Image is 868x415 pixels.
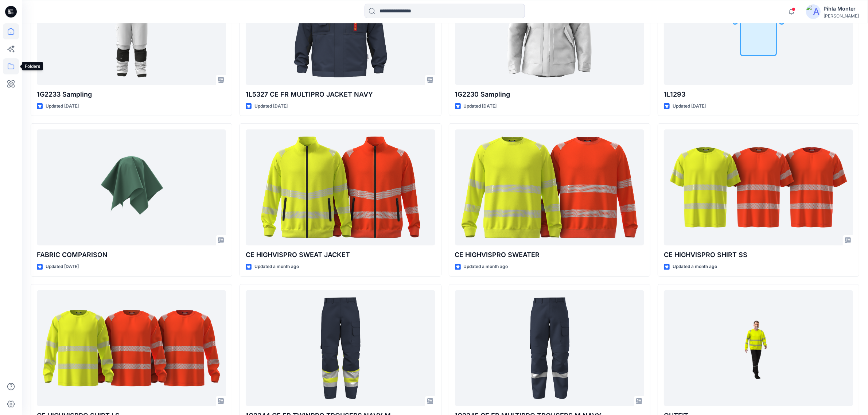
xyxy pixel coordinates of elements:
p: FABRIC COMPARISON [37,250,226,260]
p: 1L1293 [664,89,853,100]
a: FABRIC COMPARISON [37,129,226,245]
p: Updated [DATE] [464,102,497,110]
a: CE HIGHVISPRO SHIRT LS [37,290,226,406]
p: CE HIGHVISPRO SWEATER [455,250,644,260]
p: 1G2230 Sampling [455,89,644,100]
div: Pihla Monter [824,4,859,13]
a: CE HIGHVISPRO SHIRT SS [664,129,853,245]
p: Updated [DATE] [46,263,79,271]
a: CE HIGHVISPRO SWEATER [455,129,644,245]
a: 1G2344 CE FR TWINPRO TROUSERS NAVY M [246,290,435,406]
p: Updated [DATE] [673,102,706,110]
p: Updated a month ago [254,263,299,271]
p: 1L5327 CE FR MULTIPRO JACKET NAVY [246,89,435,100]
p: 1G2233 Sampling [37,89,226,100]
img: avatar [806,4,821,19]
p: Updated [DATE] [46,102,79,110]
div: [PERSON_NAME] [824,13,859,19]
p: Updated [DATE] [254,102,288,110]
p: CE HIGHVISPRO SWEAT JACKET [246,250,435,260]
a: 1G2345 CE FR MULTIPRO TROUSERS M NAVY [455,290,644,406]
a: OUTFIT [664,290,853,406]
p: CE HIGHVISPRO SHIRT SS [664,250,853,260]
a: CE HIGHVISPRO SWEAT JACKET [246,129,435,245]
p: Updated a month ago [673,263,717,271]
p: Updated a month ago [464,263,508,271]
